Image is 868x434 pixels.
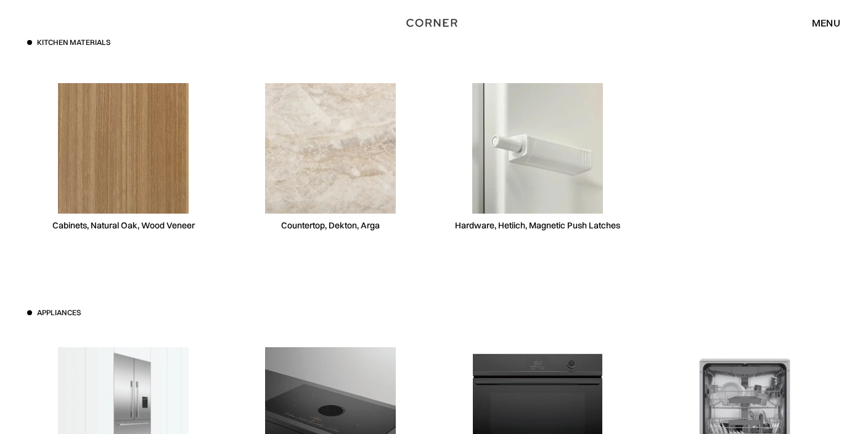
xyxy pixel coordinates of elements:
[281,220,380,231] div: Countertop, Dekton, Arga
[52,220,195,231] div: Cabinets, Natural Oak, Wood Veneer
[455,220,620,231] div: Hardware, Hetiich, Magnetic Push Latches
[401,15,467,31] a: home
[800,12,840,33] div: menu
[812,18,840,28] div: menu
[37,308,81,318] h3: Appliances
